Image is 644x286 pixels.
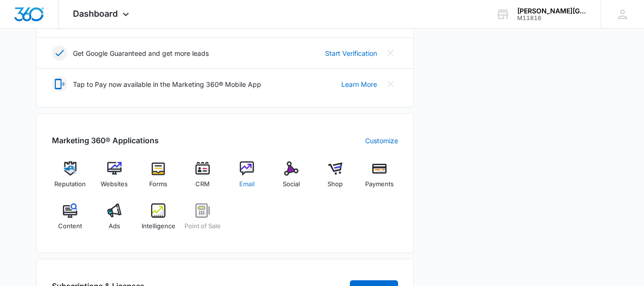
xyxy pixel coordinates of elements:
div: account id [517,15,587,21]
h2: Marketing 360® Applications [52,135,159,146]
p: Get Google Guaranteed and get more leads [73,48,209,58]
div: account name [517,7,587,15]
span: Websites [101,180,128,189]
span: Reputation [54,180,86,189]
span: Content [58,222,82,231]
span: Shop [327,180,343,189]
a: Social [273,161,309,196]
a: Shop [317,161,354,196]
a: Email [229,161,266,196]
a: Start Verification [325,48,377,58]
span: CRM [195,180,210,189]
span: Forms [149,180,167,189]
span: Social [283,180,300,189]
span: Dashboard [73,9,118,19]
p: Tap to Pay now available in the Marketing 360® Mobile App [73,79,261,89]
span: Point of Sale [184,222,221,231]
a: Point of Sale [184,203,221,238]
a: Websites [96,161,133,196]
span: Email [239,180,255,189]
span: Payments [365,180,394,189]
button: Close [383,45,398,61]
a: Reputation [52,161,89,196]
a: Forms [140,161,177,196]
a: Intelligence [140,203,177,238]
a: Learn More [341,79,377,89]
span: Intelligence [142,222,175,231]
button: Close [383,76,398,92]
span: Ads [109,222,120,231]
a: CRM [184,161,221,196]
a: Customize [365,136,398,146]
a: Content [52,203,89,238]
a: Ads [96,203,133,238]
a: Payments [361,161,398,196]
